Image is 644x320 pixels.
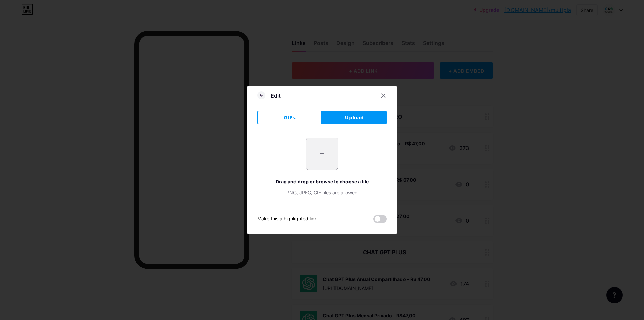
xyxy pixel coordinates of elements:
span: GIFs [284,114,296,121]
div: Edit [271,92,281,100]
div: Make this a highlighted link [257,215,317,223]
div: PNG, JPEG, GIF files are allowed [257,189,387,196]
div: Drag and drop or browse to choose a file [257,178,387,185]
span: Upload [345,114,364,121]
button: Upload [322,111,387,124]
button: GIFs [257,111,322,124]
